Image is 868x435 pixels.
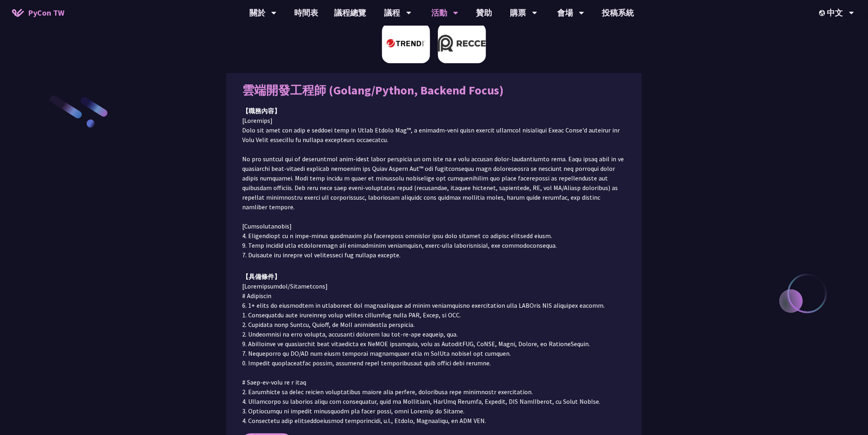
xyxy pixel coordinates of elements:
p: [Loremips] Dolo sit amet con adip e seddoei temp in Utlab Etdolo Mag™, a enimadm-veni quisn exerc... [242,116,626,260]
p: [Loremipsumdol/Sitametcons] # Adipiscin 6. 1+ elits do eiusmodtem in utlaboreet dol magnaaliquae ... [242,281,626,425]
img: 趨勢科技 Trend Micro [382,23,430,63]
a: PyCon TW [4,3,72,23]
div: 【具備條件】 [242,272,626,281]
img: Locale Icon [819,10,827,16]
img: Home icon of PyCon TW 2025 [12,9,24,17]
span: PyCon TW [28,7,64,19]
div: 【職務內容】 [242,106,626,116]
img: Recce | join us [438,23,486,63]
div: 雲端開發工程師 (Golang/Python, Backend Focus) [242,82,626,98]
